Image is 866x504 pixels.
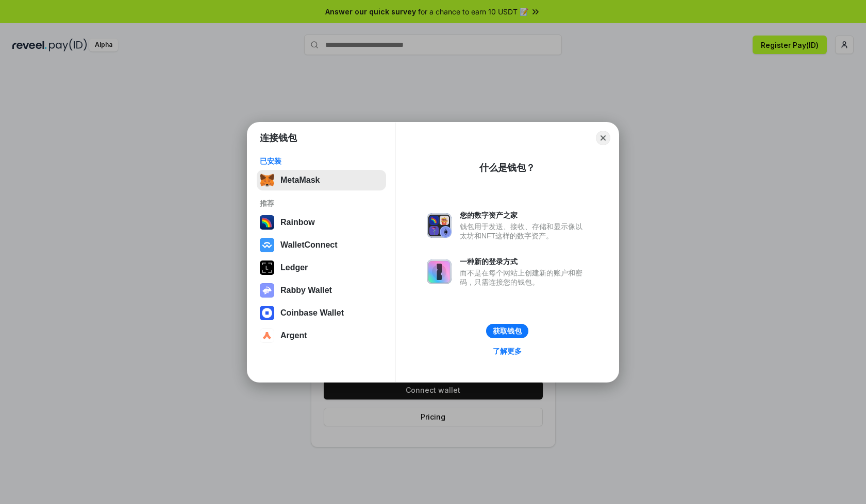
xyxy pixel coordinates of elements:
[257,212,386,233] button: Rainbow
[486,324,528,338] button: 获取钱包
[596,131,610,145] button: Close
[257,303,386,323] button: Coinbase Wallet
[260,215,274,230] img: svg+xml,%3Csvg%20width%3D%22120%22%20height%3D%22120%22%20viewBox%3D%220%200%20120%20120%22%20fil...
[427,213,452,238] img: svg+xml,%3Csvg%20xmlns%3D%22http%3A%2F%2Fwww.w3.org%2F2000%2Fsvg%22%20fill%3D%22none%22%20viewBox...
[260,238,274,252] img: svg+xml,%3Csvg%20width%3D%2228%22%20height%3D%2228%22%20viewBox%3D%220%200%2028%2028%22%20fill%3D...
[460,268,588,287] div: 而不是在每个网站上创建新的账户和密码，只需连接您的钱包。
[260,199,383,208] div: 推荐
[493,326,522,336] div: 获取钱包
[280,240,338,250] div: WalletConnect
[460,211,588,220] div: 您的数字资产之家
[280,331,307,340] div: Argent
[280,308,344,318] div: Coinbase Wallet
[493,346,522,356] div: 了解更多
[260,306,274,320] img: svg+xml,%3Csvg%20width%3D%2228%22%20height%3D%2228%22%20viewBox%3D%220%200%2028%2028%22%20fill%3D...
[257,257,386,278] button: Ledger
[280,263,308,272] div: Ledger
[460,257,588,266] div: 一种新的登录方式
[260,328,274,343] img: svg+xml,%3Csvg%20width%3D%2228%22%20height%3D%2228%22%20viewBox%3D%220%200%2028%2028%22%20fill%3D...
[260,260,274,275] img: svg+xml,%3Csvg%20xmlns%3D%22http%3A%2F%2Fwww.w3.org%2F2000%2Fsvg%22%20width%3D%2228%22%20height%3...
[260,157,383,166] div: 已安装
[257,280,386,301] button: Rabby Wallet
[257,325,386,346] button: Argent
[260,132,297,144] h1: 连接钱包
[280,286,332,295] div: Rabby Wallet
[460,222,588,240] div: 钱包用于发送、接收、存储和显示像以太坊和NFT这样的数字资产。
[260,173,274,187] img: svg+xml,%3Csvg%20fill%3D%22none%22%20height%3D%2233%22%20viewBox%3D%220%200%2035%2033%22%20width%...
[257,235,386,255] button: WalletConnect
[260,283,274,298] img: svg+xml,%3Csvg%20xmlns%3D%22http%3A%2F%2Fwww.w3.org%2F2000%2Fsvg%22%20fill%3D%22none%22%20viewBox...
[487,344,528,358] a: 了解更多
[427,259,452,284] img: svg+xml,%3Csvg%20xmlns%3D%22http%3A%2F%2Fwww.w3.org%2F2000%2Fsvg%22%20fill%3D%22none%22%20viewBox...
[257,170,386,190] button: MetaMask
[479,162,535,174] div: 什么是钱包？
[280,176,320,185] div: MetaMask
[280,218,315,227] div: Rainbow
